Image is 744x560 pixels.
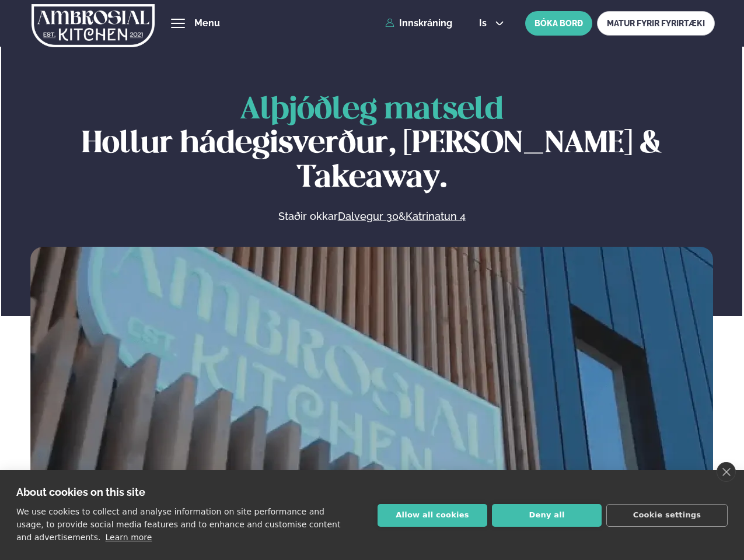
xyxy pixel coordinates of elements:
img: logo [32,2,155,50]
a: Katrinatun 4 [406,209,466,223]
button: BÓKA BORÐ [525,11,592,36]
button: hamburger [171,16,185,30]
a: Dalvegur 30 [338,209,399,223]
button: is [470,19,514,28]
span: is [479,19,490,28]
button: Cookie settings [606,504,728,527]
strong: About cookies on this site [16,486,145,498]
a: Innskráning [385,18,452,29]
button: Allow all cookies [378,504,487,527]
button: Deny all [492,504,602,527]
a: Learn more [106,533,152,542]
a: close [717,462,736,482]
a: MATUR FYRIR FYRIRTÆKI [597,11,715,36]
h1: Hollur hádegisverður, [PERSON_NAME] & Takeaway. [30,93,713,195]
span: Alþjóðleg matseld [240,96,504,125]
p: We use cookies to collect and analyse information on site performance and usage, to provide socia... [16,507,340,542]
p: Staðir okkar & [151,209,592,223]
